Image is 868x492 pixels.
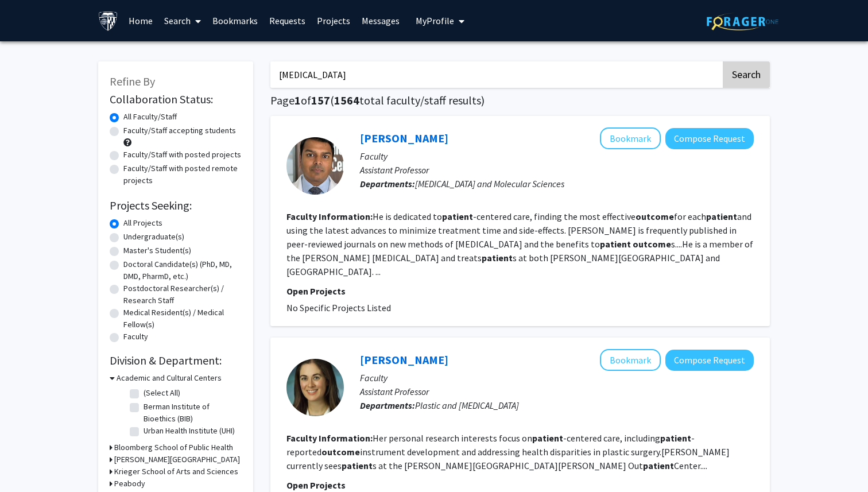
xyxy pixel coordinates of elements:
[114,478,145,490] h3: Peabody
[110,199,242,212] h2: Projects Seeking:
[123,282,242,307] label: Postdoctoral Researcher(s) / Research Staff
[207,1,263,41] a: Bookmarks
[114,441,233,454] h3: Bloomberg School of Public Health
[360,385,754,398] p: Assistant Professor
[723,61,770,88] button: Search
[360,163,754,177] p: Assistant Professor
[158,1,207,41] a: Search
[321,446,360,458] b: outcome
[123,162,242,187] label: Faculty/Staff with posted remote projects
[114,454,240,466] h3: [PERSON_NAME][GEOGRAPHIC_DATA]
[600,127,661,149] button: Add Rachit Kumar to Bookmarks
[263,1,311,41] a: Requests
[110,354,242,367] h2: Division & Department:
[123,217,162,229] label: All Projects
[360,131,448,145] a: [PERSON_NAME]
[342,460,373,471] b: patient
[286,284,754,298] p: Open Projects
[123,111,177,123] label: All Faculty/Staff
[311,1,356,41] a: Projects
[415,400,519,411] span: Plastic and [MEDICAL_DATA]
[286,478,754,492] p: Open Projects
[706,211,737,222] b: patient
[294,93,301,107] span: 1
[334,93,359,107] span: 1564
[123,245,191,257] label: Master's Student(s)
[286,211,373,222] b: Faculty Information:
[416,15,454,26] span: My Profile
[360,400,415,411] b: Departments:
[123,307,242,331] label: Medical Resident(s) / Medical Fellow(s)
[360,352,448,367] a: [PERSON_NAME]
[286,211,753,277] fg-read-more: He is dedicated to -centered care, finding the most effective for each and using the latest advan...
[311,93,330,107] span: 157
[707,13,778,30] img: ForagerOne Logo
[144,425,235,437] label: Urban Health Institute (UHI)
[123,1,158,41] a: Home
[98,11,118,31] img: Johns Hopkins University Logo
[633,238,671,250] b: outcome
[600,238,631,250] b: patient
[286,432,373,444] b: Faculty Information:
[270,61,721,88] input: Search Keywords
[643,460,674,471] b: patient
[660,432,691,444] b: patient
[482,252,513,264] b: patient
[286,302,391,313] span: No Specific Projects Listed
[9,440,49,483] iframe: Chat
[144,387,180,399] label: (Select All)
[110,74,155,88] span: Refine By
[286,432,730,471] fg-read-more: Her personal research interests focus on -centered care, including -reported instrument developme...
[665,350,754,371] button: Compose Request to Lily Mundy
[123,231,184,243] label: Undergraduate(s)
[356,1,405,41] a: Messages
[144,401,239,425] label: Berman Institute of Bioethics (BIB)
[665,128,754,149] button: Compose Request to Rachit Kumar
[123,125,236,137] label: Faculty/Staff accepting students
[532,432,563,444] b: patient
[360,371,754,385] p: Faculty
[123,149,241,161] label: Faculty/Staff with posted projects
[123,331,148,343] label: Faculty
[360,149,754,163] p: Faculty
[442,211,473,222] b: patient
[114,466,238,478] h3: Krieger School of Arts and Sciences
[123,258,242,282] label: Doctoral Candidate(s) (PhD, MD, DMD, PharmD, etc.)
[415,178,564,189] span: [MEDICAL_DATA] and Molecular Sciences
[600,349,661,371] button: Add Lily Mundy to Bookmarks
[360,178,415,189] b: Departments:
[117,372,222,384] h3: Academic and Cultural Centers
[270,94,770,107] h1: Page of ( total faculty/staff results)
[110,92,242,106] h2: Collaboration Status:
[635,211,674,222] b: outcome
